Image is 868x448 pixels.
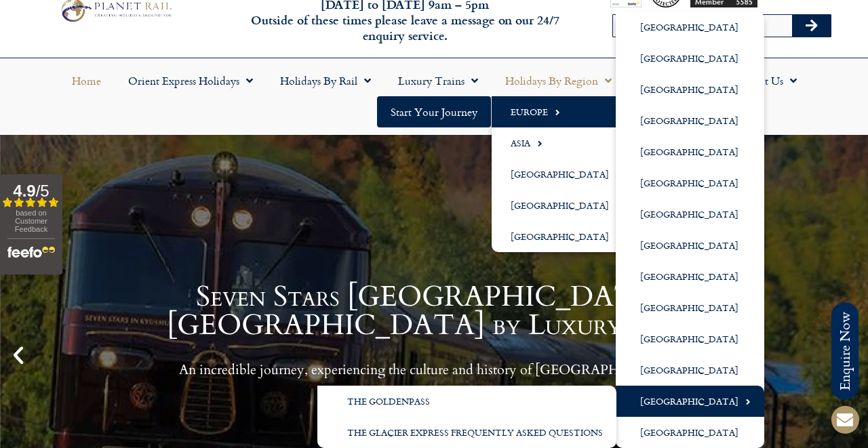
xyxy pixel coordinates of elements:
[492,65,625,96] a: Holidays by Region
[616,354,764,386] a: [GEOGRAPHIC_DATA]
[492,96,635,127] a: Europe
[492,190,635,221] a: [GEOGRAPHIC_DATA]
[616,323,764,354] a: [GEOGRAPHIC_DATA]
[616,230,764,261] a: [GEOGRAPHIC_DATA]
[792,15,831,37] button: Search
[34,283,834,340] h1: Seven Stars [GEOGRAPHIC_DATA]: [GEOGRAPHIC_DATA] by Luxury Train
[317,386,616,448] ul: [GEOGRAPHIC_DATA]
[616,12,764,448] ul: Europe
[267,65,384,96] a: Holidays by Rail
[616,105,764,136] a: [GEOGRAPHIC_DATA]
[616,74,764,105] a: [GEOGRAPHIC_DATA]
[492,127,635,159] a: Asia
[377,96,491,127] a: Start your Journey
[616,199,764,230] a: [GEOGRAPHIC_DATA]
[317,417,616,448] a: The Glacier Express Frequently Asked Questions
[317,386,616,417] a: The GoldenPass
[7,344,30,367] div: Previous slide
[616,136,764,167] a: [GEOGRAPHIC_DATA]
[616,417,764,448] a: [GEOGRAPHIC_DATA]
[492,221,635,252] a: [GEOGRAPHIC_DATA]
[616,12,764,43] a: [GEOGRAPHIC_DATA]
[616,261,764,292] a: [GEOGRAPHIC_DATA]
[34,361,834,378] p: An incredible journey, experiencing the culture and history of [GEOGRAPHIC_DATA].
[616,167,764,199] a: [GEOGRAPHIC_DATA]
[58,65,115,96] a: Home
[616,43,764,74] a: [GEOGRAPHIC_DATA]
[492,159,635,190] a: [GEOGRAPHIC_DATA]
[616,386,764,417] a: [GEOGRAPHIC_DATA]
[616,292,764,323] a: [GEOGRAPHIC_DATA]
[384,65,492,96] a: Luxury Trains
[115,65,267,96] a: Orient Express Holidays
[7,65,861,127] nav: Menu
[726,65,810,96] a: About Us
